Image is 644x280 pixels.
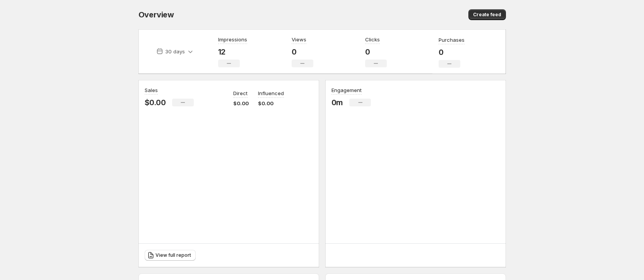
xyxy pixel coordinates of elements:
[473,12,501,18] span: Create feed
[365,36,380,43] h3: Clicks
[145,86,158,94] h3: Sales
[218,36,247,43] h3: Impressions
[155,252,191,258] span: View full report
[218,47,247,56] p: 12
[258,89,284,97] p: Influenced
[165,48,185,55] p: 30 days
[292,36,306,43] h3: Views
[233,89,248,97] p: Direct
[138,10,174,19] span: Overview
[439,36,465,44] h3: Purchases
[331,98,343,107] p: 0m
[439,48,465,57] p: 0
[145,250,196,261] a: View full report
[258,99,284,107] p: $0.00
[292,47,313,56] p: 0
[365,47,387,56] p: 0
[233,99,249,107] p: $0.00
[468,9,506,20] button: Create feed
[331,86,362,94] h3: Engagement
[145,98,166,107] p: $0.00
